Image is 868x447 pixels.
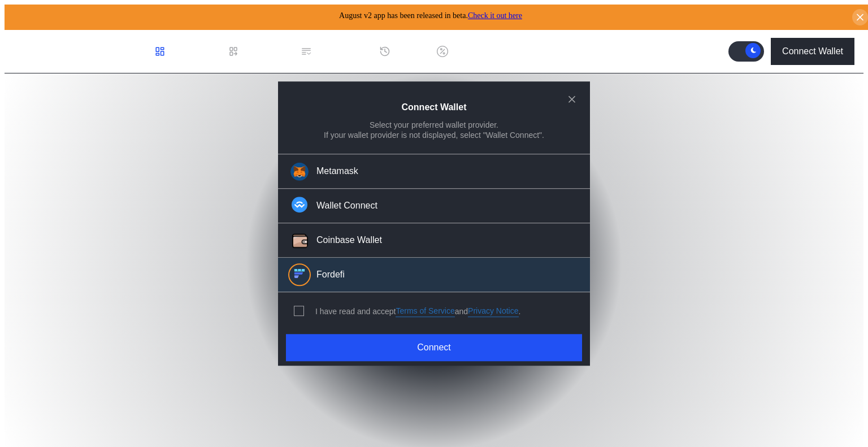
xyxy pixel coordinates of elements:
[278,224,590,258] button: Coinbase WalletCoinbase Wallet
[316,269,345,281] div: Fordefi
[782,46,843,57] div: Connect Wallet
[468,306,518,317] a: Privacy Notice
[563,90,581,109] button: close modal
[339,11,522,20] span: August v2 app has been released in beta.
[278,258,590,293] button: FordefiFordefi
[316,46,366,57] div: Permissions
[278,189,590,224] button: Wallet Connect
[170,46,214,57] div: Dashboard
[324,130,544,140] div: If your wallet provider is not displayed, select "Wallet Connect".
[244,46,287,57] div: Loan Book
[292,266,307,282] img: Fordefi
[468,11,522,20] a: Check it out here
[395,46,423,57] div: History
[455,306,468,316] span: and
[402,102,467,112] h2: Connect Wallet
[396,306,454,317] a: Terms of Service
[278,154,590,189] button: Metamask
[453,46,520,57] div: Discount Factors
[315,306,520,317] div: I have read and accept .
[290,232,310,251] img: Coinbase Wallet
[370,120,498,130] div: Select your preferred wallet provider.
[316,166,358,177] div: Metamask
[286,334,582,361] button: Connect
[316,200,377,212] div: Wallet Connect
[316,235,382,246] div: Coinbase Wallet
